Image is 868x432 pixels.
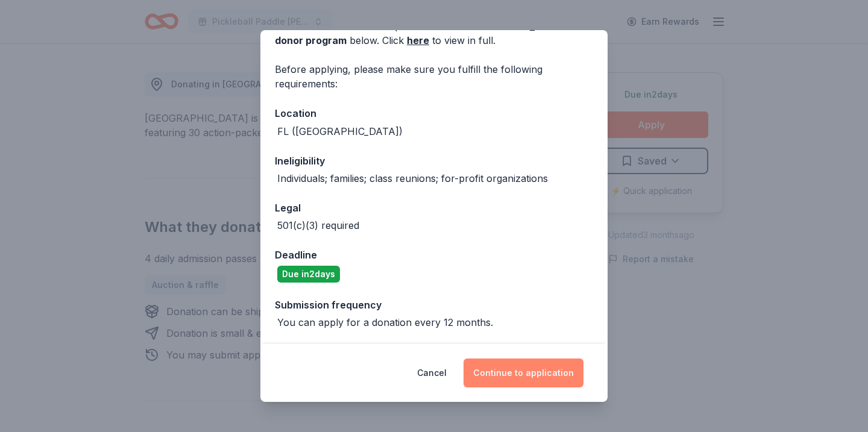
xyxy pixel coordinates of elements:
[275,247,593,263] div: Deadline
[407,33,429,48] a: here
[277,315,493,330] div: You can apply for a donation every 12 months.
[275,62,593,91] div: Before applying, please make sure you fulfill the following requirements:
[277,218,359,233] div: 501(c)(3) required
[277,124,403,139] div: FL ([GEOGRAPHIC_DATA])
[275,200,593,216] div: Legal
[275,297,593,313] div: Submission frequency
[277,266,340,283] div: Due in 2 days
[275,153,593,169] div: Ineligibility
[275,105,593,121] div: Location
[417,358,447,387] button: Cancel
[277,171,548,186] div: Individuals; families; class reunions; for-profit organizations
[275,19,593,48] div: We've summarized the requirements for below. Click to view in full.
[464,358,583,387] button: Continue to application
